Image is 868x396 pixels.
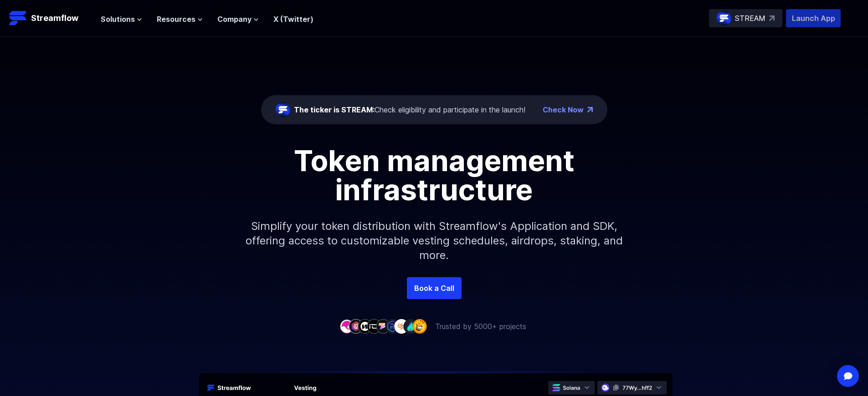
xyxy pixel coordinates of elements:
[217,14,252,25] span: Company
[709,9,782,27] a: STREAM
[786,9,841,27] button: Launch App
[339,319,354,333] img: company-1
[9,9,92,27] a: Streamflow
[367,319,381,333] img: company-4
[435,321,526,332] p: Trusted by 5000+ projects
[101,14,142,25] button: Solutions
[276,102,290,117] img: streamflow-logo-circle.png
[376,319,390,333] img: company-5
[769,15,775,21] img: top-right-arrow.svg
[717,11,731,25] img: streamflow-logo-circle.png
[294,104,525,115] div: Check eligibility and participate in the launch!
[837,365,859,387] div: Open Intercom Messenger
[587,107,593,112] img: top-right-arrow.png
[294,105,375,114] span: The ticker is STREAM:
[217,14,259,25] button: Company
[273,15,313,24] a: X (Twitter)
[407,277,462,299] a: Book a Call
[238,204,630,277] p: Simplify your token distribution with Streamflow's Application and SDK, offering access to custom...
[157,14,195,25] span: Resources
[385,319,400,333] img: company-6
[101,14,135,25] span: Solutions
[229,146,639,204] h1: Token management infrastructure
[358,319,372,333] img: company-3
[157,14,203,25] button: Resources
[31,12,78,25] p: Streamflow
[735,13,765,24] p: STREAM
[403,319,418,333] img: company-8
[394,319,409,333] img: company-7
[543,104,584,115] a: Check Now
[412,319,427,333] img: company-9
[349,319,363,333] img: company-2
[9,9,27,27] img: Streamflow Logo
